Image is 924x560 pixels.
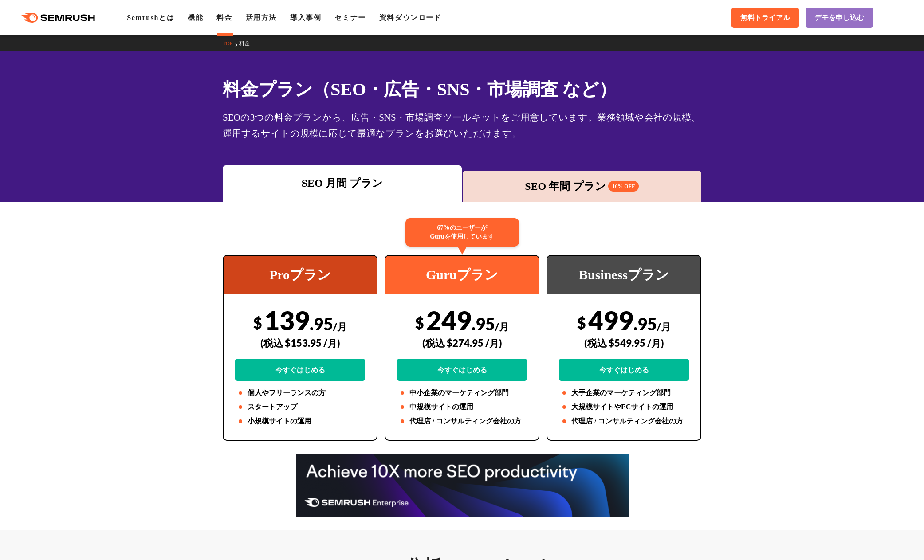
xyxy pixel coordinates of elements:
[239,40,256,47] a: 料金
[731,8,799,28] a: 無料トライアル
[127,14,174,21] a: Semrushとは
[559,388,689,398] li: 大手企業のマーケティング部門
[385,256,539,294] div: Guruプラン
[397,402,527,412] li: 中規模サイトの運用
[235,402,365,412] li: スタートアップ
[223,110,701,141] div: SEOの3つの料金プランから、広告・SNS・市場調査ツールキットをご用意しています。業務領域や会社の規模、運用するサイトの規模に応じて最適なプランをお選びいただけます。
[740,13,790,23] span: 無料トライアル
[559,359,689,381] a: 今すぐはじめる
[559,327,689,359] div: (税込 $549.95 /月)
[235,305,365,381] div: 139
[397,416,527,427] li: 代理店 / コンサルティング会社の方
[223,76,701,102] h1: 料金プラン（SEO・広告・SNS・市場調査 など）
[577,313,586,332] span: $
[397,327,527,359] div: (税込 $274.95 /月)
[472,313,495,334] span: .95
[814,13,864,23] span: デモを申し込む
[290,14,321,21] a: 導入事例
[334,14,366,21] a: セミナー
[253,313,262,332] span: $
[559,416,689,427] li: 代理店 / コンサルティング会社の方
[310,313,333,334] span: .95
[467,178,697,194] div: SEO 年間 プラン
[559,402,689,412] li: 大規模サイトやECサイトの運用
[495,321,509,333] span: /月
[333,321,347,333] span: /月
[415,313,424,332] span: $
[235,388,365,398] li: 個人やフリーランスの方
[235,327,365,359] div: (税込 $153.95 /月)
[379,14,442,21] a: 資料ダウンロード
[223,40,239,47] a: TOP
[405,218,519,247] div: 67%のユーザーが Guruを使用しています
[227,175,457,191] div: SEO 月間 プラン
[397,305,527,381] div: 249
[806,8,873,28] a: デモを申し込む
[246,14,277,21] a: 活用方法
[608,181,639,192] span: 16% OFF
[397,388,527,398] li: 中小企業のマーケティング部門
[633,313,657,334] span: .95
[547,256,700,294] div: Businessプラン
[559,305,689,381] div: 499
[235,359,365,381] a: 今すぐはじめる
[397,359,527,381] a: 今すぐはじめる
[657,321,671,333] span: /月
[235,416,365,427] li: 小規模サイトの運用
[224,256,377,294] div: Proプラン
[216,14,232,21] a: 料金
[188,14,203,21] a: 機能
